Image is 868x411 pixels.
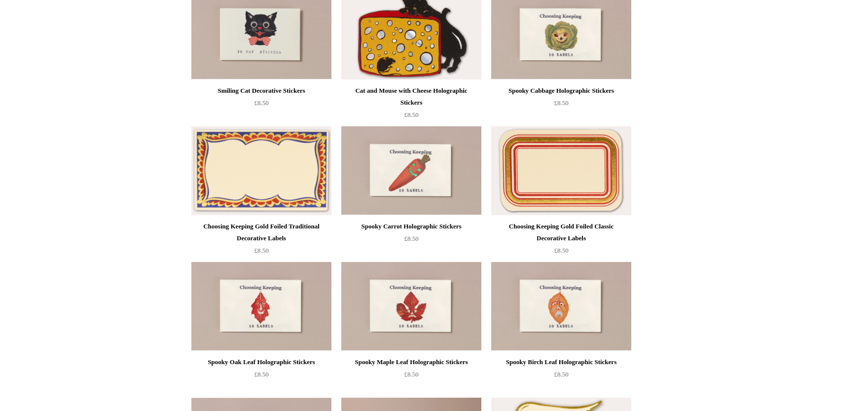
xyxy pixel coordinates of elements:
a: Smiling Cat Decorative Stickers £8.50 [191,85,331,125]
a: Spooky Birch Leaf Holographic Stickers Spooky Birch Leaf Holographic Stickers [491,262,631,351]
span: £8.50 [404,371,418,378]
div: Spooky Maple Leaf Holographic Stickers [344,356,479,368]
a: Spooky Oak Leaf Holographic Stickers £8.50 [191,356,331,397]
a: Spooky Maple Leaf Holographic Stickers £8.50 [341,356,481,397]
span: £8.50 [254,247,268,254]
div: Cat and Mouse with Cheese Holographic Stickers [344,85,479,109]
span: £8.50 [254,371,268,378]
a: Spooky Carrot Holographic Stickers £8.50 [341,221,481,261]
div: Spooky Birch Leaf Holographic Stickers [494,356,629,368]
a: Cat and Mouse with Cheese Holographic Stickers £8.50 [341,85,481,125]
span: £8.50 [554,371,568,378]
img: Spooky Oak Leaf Holographic Stickers [191,262,331,351]
a: Choosing Keeping Gold Foiled Traditional Decorative Labels Choosing Keeping Gold Foiled Tradition... [191,126,331,215]
img: Spooky Maple Leaf Holographic Stickers [341,262,481,351]
a: Choosing Keeping Gold Foiled Classic Decorative Labels £8.50 [491,221,631,261]
span: £8.50 [554,99,568,107]
div: Choosing Keeping Gold Foiled Traditional Decorative Labels [194,221,329,244]
span: £8.50 [404,111,418,118]
a: Choosing Keeping Gold Foiled Classic Decorative Labels Choosing Keeping Gold Foiled Classic Decor... [491,126,631,215]
div: Smiling Cat Decorative Stickers [194,85,329,97]
a: Spooky Oak Leaf Holographic Stickers Spooky Oak Leaf Holographic Stickers [191,262,331,351]
a: Spooky Carrot Holographic Stickers Spooky Carrot Holographic Stickers [341,126,481,215]
span: £8.50 [404,235,418,242]
div: Spooky Carrot Holographic Stickers [344,221,479,232]
div: Choosing Keeping Gold Foiled Classic Decorative Labels [494,221,629,244]
img: Spooky Birch Leaf Holographic Stickers [491,262,631,351]
div: Spooky Oak Leaf Holographic Stickers [194,356,329,368]
a: Choosing Keeping Gold Foiled Traditional Decorative Labels £8.50 [191,221,331,261]
a: Spooky Birch Leaf Holographic Stickers £8.50 [491,356,631,397]
span: £8.50 [554,247,568,254]
a: Spooky Cabbage Holographic Stickers £8.50 [491,85,631,125]
img: Choosing Keeping Gold Foiled Classic Decorative Labels [491,126,631,215]
span: £8.50 [254,99,268,107]
div: Spooky Cabbage Holographic Stickers [494,85,629,97]
a: Spooky Maple Leaf Holographic Stickers Spooky Maple Leaf Holographic Stickers [341,262,481,351]
img: Choosing Keeping Gold Foiled Traditional Decorative Labels [191,126,331,215]
img: Spooky Carrot Holographic Stickers [341,126,481,215]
